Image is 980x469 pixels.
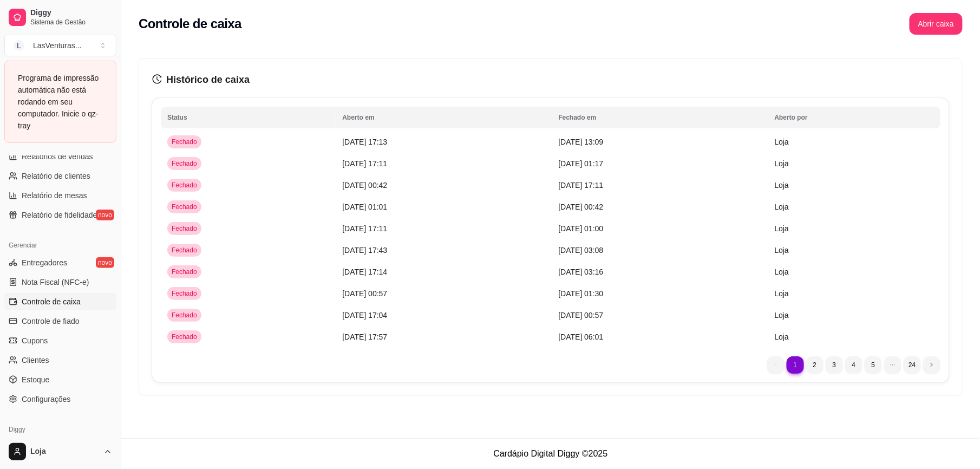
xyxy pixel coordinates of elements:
th: Aberto em [336,107,552,128]
span: [DATE] 01:30 [559,289,604,298]
span: [DATE] 00:57 [342,289,387,298]
span: Estoque [22,374,49,385]
span: Fechado [169,268,199,276]
a: Clientes [4,351,116,369]
span: Nota Fiscal (NFC-e) [22,277,89,288]
span: [DATE] 00:42 [559,203,604,211]
footer: Cardápio Digital Diggy © 2025 [121,438,980,469]
div: LasVenturas ... [33,40,82,51]
span: Loja [775,138,789,146]
a: Configurações [4,390,116,408]
span: Relatório de fidelidade [22,210,97,220]
span: Loja [775,159,789,168]
span: Diggy [30,8,112,18]
li: pagination item 24 [904,356,921,374]
a: Relatório de clientes [4,167,116,185]
span: Fechado [169,224,199,233]
nav: pagination navigation [762,351,946,379]
span: [DATE] 01:00 [559,224,604,233]
th: Aberto por [768,107,940,128]
span: L [14,40,24,51]
h2: Controle de caixa [139,15,241,32]
span: Controle de fiado [22,316,80,327]
span: [DATE] 17:13 [342,138,387,146]
span: [DATE] 13:09 [559,138,604,146]
span: [DATE] 17:11 [342,224,387,233]
span: [DATE] 17:14 [342,268,387,276]
li: pagination item 2 [806,356,824,374]
span: Relatório de clientes [22,171,90,181]
a: Cupons [4,332,116,349]
span: Fechado [169,138,199,146]
span: history [152,74,162,84]
span: Fechado [169,246,199,255]
span: Fechado [169,159,199,168]
span: Sistema de Gestão [30,18,112,27]
span: Relatórios de vendas [22,151,93,162]
li: pagination item 4 [845,356,863,374]
button: Loja [4,439,116,465]
span: Loja [775,289,789,298]
span: [DATE] 17:04 [342,311,387,320]
a: Relatório de mesas [4,187,116,204]
span: [DATE] 03:08 [559,246,604,255]
li: pagination item 1 active [787,356,804,374]
h3: Histórico de caixa [152,72,949,87]
span: Loja [775,246,789,255]
span: Fechado [169,203,199,211]
span: Cupons [22,335,48,346]
li: pagination item 3 [826,356,843,374]
a: DiggySistema de Gestão [4,4,116,30]
button: Abrir caixa [910,13,963,35]
span: Loja [775,224,789,233]
span: Loja [30,447,99,457]
span: [DATE] 17:43 [342,246,387,255]
span: [DATE] 17:11 [559,181,604,190]
a: Estoque [4,371,116,388]
span: Loja [775,333,789,341]
span: Clientes [22,355,49,366]
span: Fechado [169,333,199,341]
a: Relatório de fidelidadenovo [4,206,116,224]
span: Configurações [22,394,70,405]
span: Fechado [169,289,199,298]
li: dots element [884,356,901,374]
span: Loja [775,311,789,320]
li: pagination item 5 [865,356,882,374]
span: Entregadores [22,257,67,268]
div: Programa de impressão automática não está rodando em seu computador. Inicie o qz-tray [18,72,103,132]
li: next page button [923,356,940,374]
span: [DATE] 00:42 [342,181,387,190]
span: [DATE] 06:01 [559,333,604,341]
span: [DATE] 17:57 [342,333,387,341]
span: [DATE] 01:17 [559,159,604,168]
span: [DATE] 17:11 [342,159,387,168]
span: Loja [775,181,789,190]
span: Loja [775,268,789,276]
span: Fechado [169,181,199,190]
div: Gerenciar [4,237,116,254]
a: Relatórios de vendas [4,148,116,165]
button: Select a team [4,35,116,56]
a: Controle de caixa [4,293,116,310]
th: Status [161,107,336,128]
span: Fechado [169,311,199,320]
span: Controle de caixa [22,296,81,307]
span: [DATE] 03:16 [559,268,604,276]
span: [DATE] 01:01 [342,203,387,211]
span: Relatório de mesas [22,190,87,201]
div: Diggy [4,421,116,438]
span: Loja [775,203,789,211]
a: Nota Fiscal (NFC-e) [4,273,116,291]
span: [DATE] 00:57 [559,311,604,320]
a: Entregadoresnovo [4,254,116,271]
th: Fechado em [552,107,768,128]
a: Controle de fiado [4,312,116,330]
